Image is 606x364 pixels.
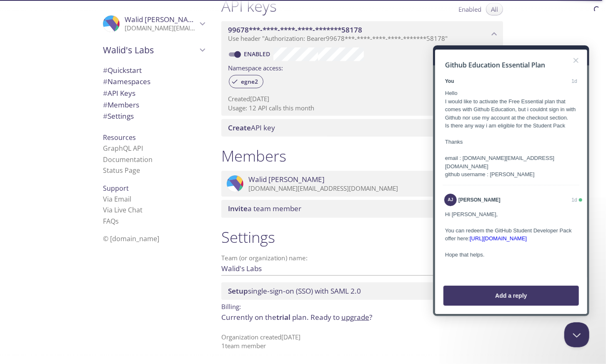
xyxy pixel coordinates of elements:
[103,166,140,175] a: Status Page
[103,100,139,110] span: Members
[103,65,108,75] span: #
[96,10,211,37] div: Walid Idrissi Labkhati
[221,147,286,165] h1: Members
[228,104,496,112] p: Usage: 12 API calls this month
[103,205,143,214] a: Via Live Chat
[228,204,301,213] span: a team member
[221,171,503,197] div: Walid Idrissi Labkhati
[311,312,372,322] span: Ready to ?
[564,322,589,347] iframe: Help Scout Beacon - Close
[96,99,211,111] div: Members
[103,77,108,86] span: #
[103,217,119,226] a: FAQ
[248,184,489,193] p: [DOMAIN_NAME][EMAIL_ADDRESS][DOMAIN_NAME]
[96,76,211,87] div: Namespaces
[103,133,136,142] span: Resources
[103,234,159,243] span: © [DOMAIN_NAME]
[96,110,211,122] div: Team Settings
[103,44,197,56] span: Walid's Labs
[221,300,503,312] p: Billing:
[228,61,283,73] label: Namespace access:
[96,39,211,61] div: Walid's Labs
[103,144,143,153] a: GraphQL API
[103,184,129,193] span: Support
[229,75,263,88] div: egne2
[228,286,248,296] span: Setup
[125,15,201,24] span: Walid [PERSON_NAME]
[221,200,503,217] div: Invite a team member
[103,111,108,121] span: #
[221,119,503,137] div: Create API Key
[248,175,325,184] span: Walid [PERSON_NAME]
[221,333,503,351] p: Organization created [DATE] 1 team member
[276,312,290,322] span: trial
[96,87,211,99] div: API Keys
[228,95,496,103] p: Created [DATE]
[103,111,134,121] span: Settings
[221,312,503,323] p: Currently on the plan.
[103,155,153,164] a: Documentation
[115,217,119,226] span: s
[228,204,248,213] span: Invite
[103,194,131,204] a: Via Email
[125,24,197,32] p: [DOMAIN_NAME][EMAIL_ADDRESS][DOMAIN_NAME]
[236,78,263,85] span: egne2
[103,65,142,75] span: Quickstart
[243,50,273,58] a: Enabled
[221,228,503,247] h1: Settings
[228,123,275,132] span: API key
[228,286,361,296] span: single-sign-on (SSO) with SAML 2.0
[103,100,108,110] span: #
[341,312,369,322] a: upgrade
[96,65,211,76] div: Quickstart
[103,88,135,98] span: API Keys
[103,88,108,98] span: #
[221,282,503,300] div: Setup SSO
[433,45,589,316] iframe: Help Scout Beacon - Live Chat, Contact Form, and Knowledge Base
[228,123,251,132] span: Create
[103,77,150,86] span: Namespaces
[221,255,308,261] label: Team (or organization) name:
